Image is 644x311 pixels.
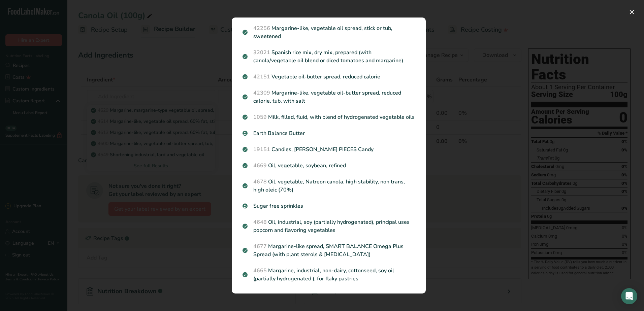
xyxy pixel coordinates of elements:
[243,48,415,65] p: Spanish rice mix, dry mix, prepared (with canola/vegetable oil blend or diced tomatoes and margar...
[253,178,267,185] span: 4678
[253,73,270,80] span: 42151
[243,129,415,137] p: Earth Balance Butter
[243,178,415,194] p: Oil, vegetable, Natreon canola, high stability, non trans, high oleic (70%)
[243,242,415,258] p: Margarine-like spread, SMART BALANCE Omega Plus Spread (with plant sterols & [MEDICAL_DATA])
[253,89,270,97] span: 42309
[253,218,267,226] span: 4648
[253,113,267,121] span: 1059
[253,243,267,250] span: 4677
[253,25,270,32] span: 42256
[253,49,270,56] span: 32021
[243,89,415,105] p: Margarine-like, vegetable oil-butter spread, reduced calorie, tub, with salt
[621,288,637,304] div: Open Intercom Messenger
[243,145,415,153] p: Candies, [PERSON_NAME] PIECES Candy
[253,267,267,274] span: 4665
[243,218,415,234] p: Oil, industrial, soy (partially hydrogenated), principal uses popcorn and flavoring vegetables
[243,24,415,40] p: Margarine-like, vegetable oil spread, stick or tub, sweetened
[243,162,415,170] p: Oil, vegetable, soybean, refined
[243,73,415,81] p: Vegetable oil-butter spread, reduced calorie
[243,267,415,283] p: Margarine, industrial, non-dairy, cottonseed, soy oil (partially hydrogenated ), for flaky pastries
[253,146,270,153] span: 19151
[253,162,267,169] span: 4669
[243,113,415,121] p: Milk, filled, fluid, with blend of hydrogenated vegetable oils
[243,202,415,210] p: Sugar free sprinkles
